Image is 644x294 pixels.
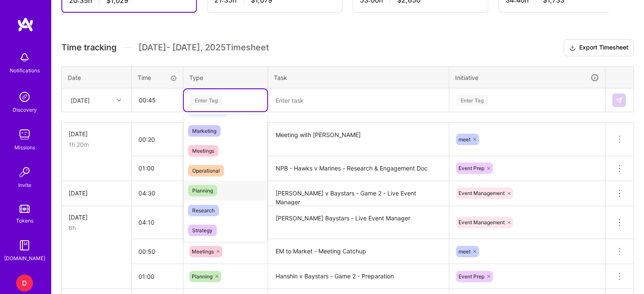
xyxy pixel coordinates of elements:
input: HH:MM [132,182,183,204]
span: Meetings [192,248,214,255]
div: [DATE] [69,213,124,222]
a: D [14,275,35,291]
img: Submit [616,97,622,104]
input: HH:MM [132,89,182,111]
div: Tokens [16,216,33,225]
img: guide book [16,237,33,254]
div: Enter Tag [456,93,488,107]
div: Missions [14,143,35,152]
div: 6h [69,223,124,232]
span: Marketing [188,125,221,137]
span: Event Management [459,219,505,225]
span: meet [459,248,470,255]
img: bell [16,49,33,66]
i: icon Download [569,44,576,52]
span: Research [188,205,219,216]
div: 1h 20m [69,140,124,149]
span: Planning [188,185,217,196]
div: Notifications [10,66,40,75]
th: Type [183,66,268,88]
button: Export Timesheet [564,39,634,56]
span: Time tracking [61,42,116,53]
input: HH:MM [132,211,183,234]
img: teamwork [16,126,33,143]
div: Initiative [455,73,599,82]
span: Planning [192,273,213,280]
div: [DOMAIN_NAME] [4,254,45,263]
span: Meetings [188,145,218,157]
textarea: NPB - Hawks v Marines - Research & Engagement Doc [269,157,448,180]
img: Invite [16,164,33,181]
span: Event Prep [459,165,484,171]
textarea: Meeting with [PERSON_NAME] [269,124,448,155]
div: [DATE] [69,189,124,198]
div: [DATE] [69,129,124,138]
div: D [16,275,33,291]
input: HH:MM [132,240,183,263]
img: logo [17,17,34,32]
th: Task [268,66,449,88]
input: HH:MM [132,157,183,179]
input: HH:MM [132,265,183,288]
th: Date [62,66,132,88]
span: [DATE] - [DATE] , 2025 Timesheet [138,42,269,53]
textarea: [PERSON_NAME] v Baystars - Game 2 - Live Event Manager [269,182,448,205]
span: Operational [188,165,224,176]
i: icon Chevron [117,98,121,102]
textarea: EM to Market - Meeting Catchup [269,240,448,263]
div: [DATE] [71,96,90,104]
div: Enter Tag [191,93,222,107]
span: Event Management [459,190,505,196]
div: Invite [18,181,31,190]
img: tokens [19,205,30,213]
img: discovery [16,88,33,105]
textarea: [PERSON_NAME] Baystars - Live Event Manager [269,207,448,239]
span: Event Prep [459,273,484,280]
span: meet [459,136,470,143]
input: HH:MM [132,128,183,151]
div: Discovery [13,105,37,114]
span: Strategy [188,225,217,236]
div: Time [138,73,177,82]
textarea: Hanshin v Baystars - Game 2 - Preparation [269,265,448,288]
